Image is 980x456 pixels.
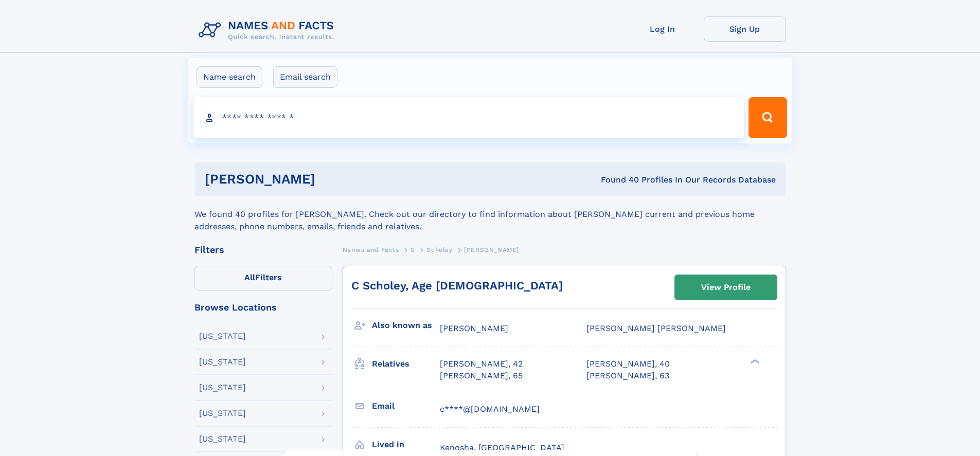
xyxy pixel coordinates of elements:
[586,370,669,381] a: [PERSON_NAME], 63
[440,323,508,333] span: [PERSON_NAME]
[197,66,262,88] label: Name search
[194,245,332,254] div: Filters
[199,435,246,443] div: [US_STATE]
[372,317,440,334] h3: Also known as
[464,246,519,253] span: [PERSON_NAME]
[426,246,452,253] span: Scholey
[586,358,670,370] a: [PERSON_NAME], 40
[748,358,760,365] div: ❯
[194,16,343,44] img: Logo Names and Facts
[440,443,564,452] span: Kenosha, [GEOGRAPHIC_DATA]
[372,397,440,415] h3: Email
[205,173,458,186] h1: [PERSON_NAME]
[194,266,332,290] label: Filters
[704,16,786,42] a: Sign Up
[372,436,440,453] h3: Lived in
[273,66,337,88] label: Email search
[701,276,751,299] div: View Profile
[749,97,787,138] button: Search Button
[343,243,399,256] a: Names and Facts
[194,303,332,312] div: Browse Locations
[199,332,246,340] div: [US_STATE]
[440,370,523,381] a: [PERSON_NAME], 65
[199,409,246,417] div: [US_STATE]
[351,279,563,292] a: C Scholey, Age [DEMOGRAPHIC_DATA]
[244,272,255,282] span: All
[372,355,440,373] h3: Relatives
[199,384,246,392] div: [US_STATE]
[621,16,704,42] a: Log In
[440,358,523,370] a: [PERSON_NAME], 42
[199,358,246,366] div: [US_STATE]
[193,97,744,138] input: search input
[458,174,776,186] div: Found 40 Profiles In Our Records Database
[675,275,777,300] a: View Profile
[411,246,415,253] span: S
[411,243,415,256] a: S
[426,243,452,256] a: Scholey
[194,196,786,233] div: We found 40 profiles for [PERSON_NAME]. Check out our directory to find information about [PERSON...
[586,323,726,333] span: [PERSON_NAME] [PERSON_NAME]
